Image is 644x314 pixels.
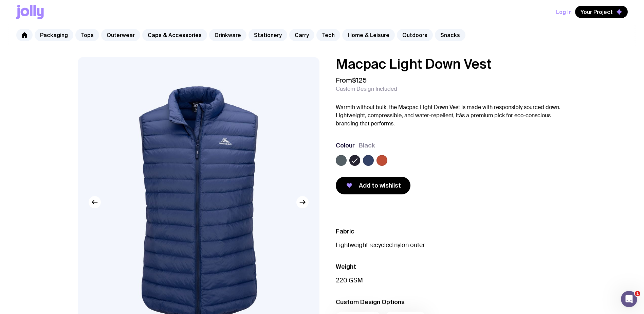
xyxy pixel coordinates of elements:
a: Tops [75,29,99,41]
p: Lightweight recycled nylon outer [336,241,567,249]
a: Carry [289,29,314,41]
a: Outerwear [101,29,140,41]
span: $125 [352,76,367,85]
a: Drinkware [209,29,246,41]
a: Home & Leisure [342,29,395,41]
iframe: Intercom live chat [621,291,637,307]
a: Tech [316,29,340,41]
a: Packaging [35,29,73,41]
p: Warmth without bulk, the Macpac Light Down Vest is made with responsibly sourced down. Lightweigh... [336,103,567,128]
span: Your Project [581,8,613,15]
button: Add to wishlist [336,177,410,194]
h3: Fabric [336,227,567,235]
button: Log In [556,6,572,18]
a: Stationery [249,29,287,41]
span: 1 [635,291,640,296]
p: 220 GSM [336,276,567,284]
h3: Custom Design Options [336,298,567,306]
a: Caps & Accessories [142,29,207,41]
span: Black [359,141,375,150]
span: Custom Design Included [336,86,397,92]
span: Add to wishlist [359,181,401,190]
a: Snacks [435,29,465,41]
span: From [336,76,367,84]
h3: Weight [336,263,567,271]
button: Your Project [575,6,628,18]
a: Outdoors [397,29,433,41]
h1: Macpac Light Down Vest [336,57,567,71]
h3: Colour [336,141,355,150]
